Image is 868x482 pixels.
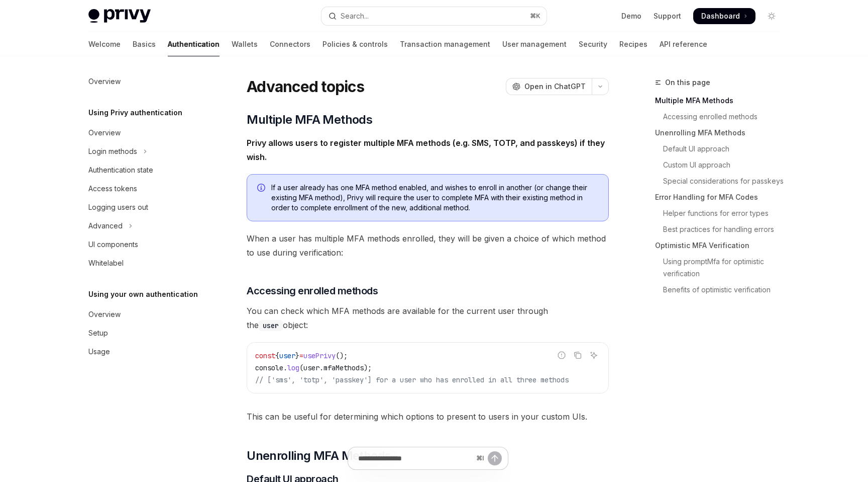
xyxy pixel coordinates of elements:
span: On this page [665,76,710,89]
div: Overview [88,75,121,88]
span: Multiple MFA Methods [247,112,372,128]
div: Whitelabel [88,257,124,269]
img: light logo [88,9,151,23]
code: user [259,320,283,331]
a: Logging users out [80,198,209,216]
span: You can check which MFA methods are available for the current user through the object: [247,304,609,332]
button: Toggle dark mode [764,8,780,24]
a: Demo [621,11,641,21]
a: Overview [80,124,209,142]
button: Open search [321,7,547,25]
a: Default UI approach [655,141,788,157]
span: . [319,363,323,372]
h1: Advanced topics [247,77,364,96]
h5: Using Privy authentication [88,107,182,119]
a: Access tokens [80,180,209,198]
a: Setup [80,324,209,342]
svg: Info [257,184,267,194]
span: // ['sms', 'totp', 'passkey'] for a user who has enrolled in all three methods [255,375,569,384]
div: Setup [88,327,108,339]
span: This can be useful for determining which options to present to users in your custom UIs. [247,410,609,424]
a: Overview [80,72,209,91]
a: Recipes [619,32,647,56]
span: { [275,351,279,360]
span: } [295,351,299,360]
a: Security [579,32,607,56]
button: Copy the contents from the code block [571,349,584,362]
div: Search... [341,10,369,22]
span: . [283,363,287,372]
div: Usage [88,346,110,358]
span: user [279,351,295,360]
span: If a user already has one MFA method enabled, and wishes to enroll in another (or change their ex... [271,183,598,213]
button: Report incorrect code [555,349,568,362]
div: Logging users out [88,201,148,213]
a: Authentication [168,32,220,56]
a: Using promptMfa for optimistic verification [655,254,788,282]
span: Open in ChatGPT [524,82,586,92]
div: UI components [88,238,138,251]
a: Overview [80,305,209,324]
a: API reference [660,32,707,56]
a: Unenrolling MFA Methods [655,125,788,141]
span: ); [364,363,372,372]
a: Welcome [88,32,121,56]
a: UI components [80,235,209,254]
span: usePrivy [303,351,336,360]
button: Ask AI [587,349,600,362]
a: Special considerations for passkeys [655,173,788,189]
span: log [287,363,299,372]
span: const [255,351,275,360]
a: Support [654,11,681,21]
a: Benefits of optimistic verification [655,282,788,298]
h5: Using your own authentication [88,288,198,300]
div: Login methods [88,145,137,157]
span: mfaMethods [323,363,364,372]
span: console [255,363,283,372]
div: Access tokens [88,183,137,195]
a: User management [502,32,567,56]
span: Dashboard [701,11,740,21]
div: Authentication state [88,164,153,176]
a: Wallets [232,32,258,56]
button: Send message [488,451,502,465]
a: Whitelabel [80,254,209,272]
a: Helper functions for error types [655,205,788,221]
strong: Privy allows users to register multiple MFA methods (e.g. SMS, TOTP, and passkeys) if they wish. [247,138,605,162]
span: = [299,351,303,360]
div: Advanced [88,220,123,232]
a: Usage [80,343,209,361]
span: ⌘ K [530,12,540,20]
span: When a user has multiple MFA methods enrolled, they will be given a choice of which method to use... [247,231,609,260]
button: Open in ChatGPT [506,78,592,95]
span: (); [336,351,348,360]
a: Optimistic MFA Verification [655,237,788,254]
a: Transaction management [400,32,490,56]
button: Toggle Login methods section [80,142,209,160]
a: Policies & controls [322,32,388,56]
a: Error Handling for MFA Codes [655,189,788,205]
a: Authentication state [80,161,209,179]
button: Toggle Advanced section [80,217,209,235]
span: ( [299,363,303,372]
div: Overview [88,308,121,320]
div: Overview [88,127,121,139]
input: Ask a question... [358,447,472,469]
a: Connectors [270,32,310,56]
a: Best practices for handling errors [655,221,788,237]
a: Custom UI approach [655,157,788,173]
span: user [303,363,319,372]
a: Accessing enrolled methods [655,109,788,125]
a: Dashboard [693,8,755,24]
span: Accessing enrolled methods [247,284,378,298]
a: Basics [133,32,156,56]
a: Multiple MFA Methods [655,93,788,109]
